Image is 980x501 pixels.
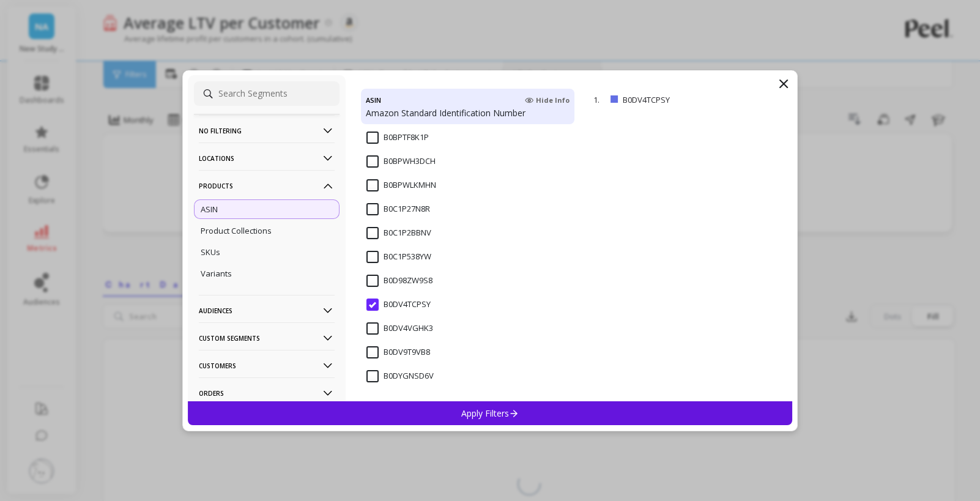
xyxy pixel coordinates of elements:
[623,94,727,105] p: B0DV4TCPSY
[199,350,335,381] p: Customers
[366,346,430,358] span: B0DV9T9VB8
[366,94,381,107] h4: ASIN
[366,132,429,144] span: B0BPTF8K1P
[366,107,570,119] p: Amazon Standard Identification Number
[366,370,434,382] span: B0DYGNSD6V
[366,322,433,335] span: B0DV4VGHK3
[366,179,436,191] span: B0BPWLKMHN
[199,377,335,409] p: Orders
[366,227,431,239] span: B0C1P2BBNV
[366,155,436,168] span: B0BPWH3DCH
[593,94,606,105] p: 1.
[194,81,340,106] input: Search Segments
[201,204,218,215] p: ASIN
[366,203,430,215] span: B0C1P27N8R
[366,275,432,287] span: B0D98ZW9S8
[199,295,335,326] p: Audiences
[366,299,431,311] span: B0DV4TCPSY
[201,247,220,258] p: SKUs
[461,407,519,419] p: Apply Filters
[201,268,232,279] p: Variants
[366,251,431,263] span: B0C1P538YW
[199,115,335,146] p: No filtering
[199,143,335,174] p: Locations
[199,322,335,354] p: Custom Segments
[525,95,570,105] span: Hide Info
[199,170,335,201] p: Products
[201,225,272,236] p: Product Collections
